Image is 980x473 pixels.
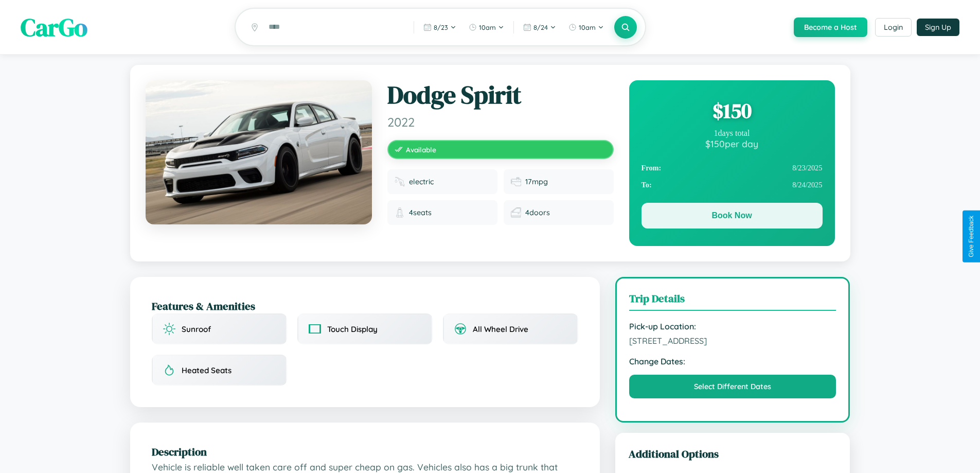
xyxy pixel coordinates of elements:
span: Touch Display [327,324,378,334]
button: Select Different Dates [629,375,836,398]
span: 2022 [387,114,614,130]
span: Heated Seats [182,365,231,375]
h1: Dodge Spirit [387,80,614,110]
span: 4 doors [525,208,550,217]
h2: Description [152,444,578,459]
span: electric [409,177,434,186]
button: Book Now [642,203,823,229]
strong: To: [642,181,652,189]
div: 8 / 24 / 2025 [642,177,823,194]
span: Sunroof [182,324,211,334]
span: 10am [579,23,596,31]
button: Login [875,18,912,37]
span: 10am [479,23,496,31]
span: CarGo [21,10,87,44]
div: Give Feedback [968,216,975,257]
div: 1 days total [642,129,823,138]
img: Fuel type [395,177,405,187]
img: Fuel efficiency [511,177,521,187]
span: 17 mpg [525,177,548,186]
button: 8/24 [518,19,561,36]
span: 8 / 23 [434,23,448,31]
strong: Change Dates: [629,356,836,366]
span: 4 seats [409,208,432,217]
h3: Trip Details [629,291,836,311]
h3: Additional Options [629,446,837,461]
strong: Pick-up Location: [629,321,836,331]
span: Available [406,145,436,154]
span: All Wheel Drive [473,324,528,334]
button: 10am [464,19,509,36]
strong: From: [642,164,662,172]
span: [STREET_ADDRESS] [629,336,836,346]
img: Dodge Spirit 2022 [146,80,372,224]
img: Seats [395,207,405,218]
button: Sign Up [917,19,959,36]
div: $ 150 [642,97,823,125]
span: 8 / 24 [533,23,548,31]
button: 10am [563,19,609,36]
button: Become a Host [794,17,867,37]
div: $ 150 per day [642,138,823,149]
img: Doors [511,207,521,218]
h2: Features & Amenities [152,299,578,313]
div: 8 / 23 / 2025 [642,160,823,177]
button: 8/23 [418,19,461,36]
